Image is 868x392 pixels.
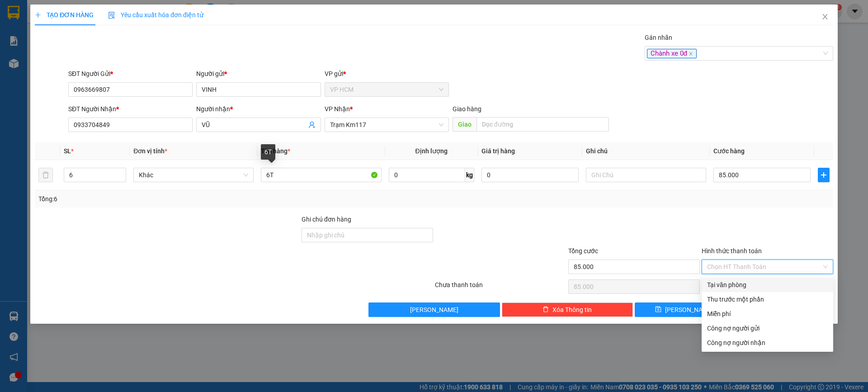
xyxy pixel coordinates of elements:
div: Công nợ người gửi [707,323,828,333]
span: plus [35,12,41,18]
div: Công nợ người nhận [707,338,828,348]
strong: HCM - ĐỊNH QUÁN - PHƯƠNG LÂM [42,24,122,30]
button: [PERSON_NAME] [368,302,500,317]
span: Đơn vị tính [133,147,167,155]
span: plus [818,171,829,179]
button: deleteXóa Thông tin [502,302,633,317]
span: VP HCM [21,37,39,43]
th: Ghi chú [582,142,710,160]
span: Tổng cước [568,247,598,255]
span: delete [542,306,549,313]
img: icon [108,12,115,19]
span: VP Gửi: [4,37,21,43]
input: Ghi chú đơn hàng [302,228,433,242]
span: Giao [453,117,476,132]
span: Yêu cầu xuất hóa đơn điện tử [108,11,203,19]
div: Tại văn phòng [707,280,828,290]
span: Giá trị hàng [481,147,515,155]
div: Chưa thanh toán [434,280,567,296]
span: Số 170 [PERSON_NAME], P8, Q11, [GEOGRAPHIC_DATA][PERSON_NAME] [4,48,62,70]
span: TẠO ĐƠN HÀNG [35,11,94,19]
input: 0 [481,168,579,182]
span: save [655,306,661,313]
span: [PERSON_NAME] [410,305,458,315]
div: VP gửi [325,69,449,79]
div: Người nhận [196,104,321,114]
span: close [689,52,693,56]
span: Trạm Km117 [330,118,443,132]
div: Tổng: 6 [38,194,335,204]
div: Cước gửi hàng sẽ được ghi vào công nợ của người nhận [702,335,833,350]
span: [STREET_ADDRESS] [69,56,117,61]
input: Ghi Chú [586,168,706,182]
div: SĐT Người Gửi [68,69,193,79]
span: Chành xe 0đ [647,49,697,59]
span: kg [465,168,474,182]
button: save[PERSON_NAME] [635,302,733,317]
span: Xóa Thông tin [552,305,592,315]
span: Giao hàng [453,105,481,113]
span: SL [64,147,71,155]
div: Thu trước một phần [707,294,828,304]
span: Định lượng [415,147,448,155]
label: Hình thức thanh toán [702,247,762,255]
div: Miễn phí [707,309,828,319]
label: Gán nhãn [645,34,672,41]
span: VP Nhận [325,105,350,113]
label: Ghi chú đơn hàng [302,216,351,223]
span: Khác [139,168,248,182]
span: close [821,13,829,20]
span: VP HCM [330,83,443,96]
div: 6T [261,144,275,160]
button: Close [812,5,838,30]
img: logo [6,6,28,29]
div: Cước gửi hàng sẽ được ghi vào công nợ của người gửi [702,321,833,335]
span: Tên hàng [261,147,290,155]
span: [PERSON_NAME] [665,305,713,315]
span: user-add [308,121,316,128]
strong: (NHÀ XE [GEOGRAPHIC_DATA]) [39,16,125,23]
span: Trạm Km117 [90,37,118,43]
button: plus [818,168,830,182]
div: SĐT Người Nhận [68,104,193,114]
span: VP Nhận: [69,37,90,43]
span: Cước hàng [713,147,745,155]
strong: NHÀ XE THUẬN HƯƠNG [34,5,129,15]
div: Người gửi [196,69,321,79]
button: delete [38,168,53,182]
input: Dọc đường [476,117,609,132]
input: VD: Bàn, Ghế [261,168,381,182]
